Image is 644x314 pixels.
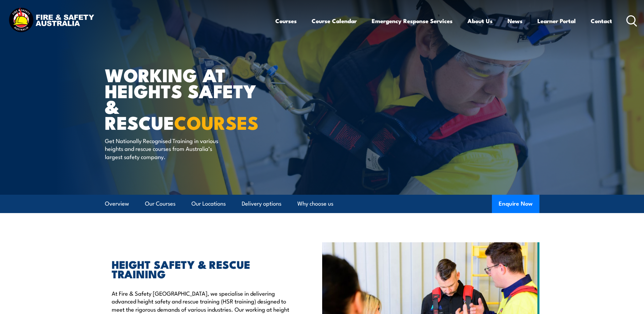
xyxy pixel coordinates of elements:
a: Contact [591,12,612,30]
a: Learner Portal [537,12,576,30]
a: About Us [467,12,493,30]
a: Course Calendar [312,12,357,30]
a: News [508,12,522,30]
h1: WORKING AT HEIGHTS SAFETY & RESCUE [105,67,273,130]
a: Our Locations [191,195,226,213]
a: Courses [275,12,297,30]
p: Get Nationally Recognised Training in various heights and rescue courses from Australia’s largest... [105,137,229,160]
a: Overview [105,195,129,213]
strong: COURSES [174,108,259,136]
a: Why choose us [297,195,333,213]
a: Our Courses [145,195,176,213]
a: Delivery options [242,195,281,213]
a: Emergency Response Services [372,12,453,30]
h2: HEIGHT SAFETY & RESCUE TRAINING [112,259,291,278]
button: Enquire Now [492,195,539,213]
